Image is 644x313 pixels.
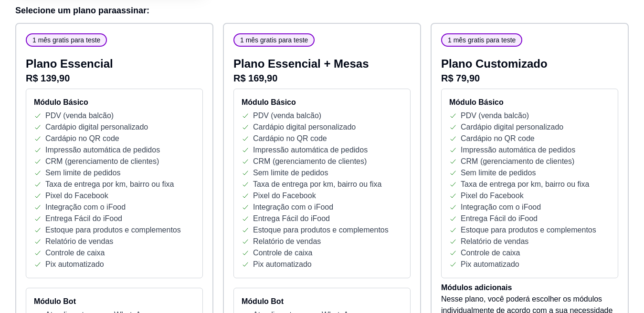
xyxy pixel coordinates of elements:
[45,121,148,133] p: Cardápio digital personalizado
[441,282,618,293] h4: Módulos adicionais
[253,167,328,179] p: Sem limite de pedidos
[26,71,203,85] p: R$ 139,90
[253,213,330,224] p: Entrega Fácil do iFood
[45,179,174,190] p: Taxa de entrega por km, bairro ou fixa
[461,133,535,144] p: Cardápio no QR code
[253,247,313,259] p: Controle de caixa
[45,156,159,167] p: CRM (gerenciamento de clientes)
[233,56,411,71] p: Plano Essencial + Mesas
[461,247,520,259] p: Controle de caixa
[45,144,160,156] p: Impressão automática de pedidos
[253,144,368,156] p: Impressão automática de pedidos
[34,296,195,307] h4: Módulo Bot
[45,247,105,259] p: Controle de caixa
[461,167,536,179] p: Sem limite de pedidos
[45,213,122,224] p: Entrega Fácil do iFood
[461,190,524,202] p: Pixel do Facebook
[45,202,126,213] p: Integração com o iFood
[233,71,411,85] p: R$ 169,90
[45,224,181,236] p: Estoque para produtos e complementos
[253,156,367,167] p: CRM (gerenciamento de clientes)
[253,259,312,270] p: Pix automatizado
[441,71,618,85] p: R$ 79,90
[253,236,321,247] p: Relatório de vendas
[45,110,114,121] p: PDV (venda balcão)
[253,179,381,190] p: Taxa de entrega por km, bairro ou fixa
[253,133,327,144] p: Cardápio no QR code
[461,259,519,270] p: Pix automatizado
[45,167,120,179] p: Sem limite de pedidos
[45,236,113,247] p: Relatório de vendas
[461,144,575,156] p: Impressão automática de pedidos
[26,56,203,71] p: Plano Essencial
[45,190,108,202] p: Pixel do Facebook
[461,121,563,133] p: Cardápio digital personalizado
[253,224,389,236] p: Estoque para produtos e complementos
[449,97,610,108] h4: Módulo Básico
[461,110,529,121] p: PDV (venda balcão)
[242,97,402,108] h4: Módulo Básico
[461,213,538,224] p: Entrega Fácil do iFood
[461,224,596,236] p: Estoque para produtos e complementos
[29,35,104,45] span: 1 mês gratis para teste
[444,35,519,45] span: 1 mês gratis para teste
[253,110,321,121] p: PDV (venda balcão)
[34,97,195,108] h4: Módulo Básico
[236,35,312,45] span: 1 mês gratis para teste
[461,202,541,213] p: Integração com o iFood
[15,4,629,17] h3: Selecione um plano para assinar :
[461,179,589,190] p: Taxa de entrega por km, bairro ou fixa
[253,121,356,133] p: Cardápio digital personalizado
[242,296,402,307] h4: Módulo Bot
[253,202,333,213] p: Integração com o iFood
[461,156,574,167] p: CRM (gerenciamento de clientes)
[45,259,104,270] p: Pix automatizado
[441,56,618,71] p: Plano Customizado
[253,190,316,202] p: Pixel do Facebook
[461,236,528,247] p: Relatório de vendas
[45,133,119,144] p: Cardápio no QR code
